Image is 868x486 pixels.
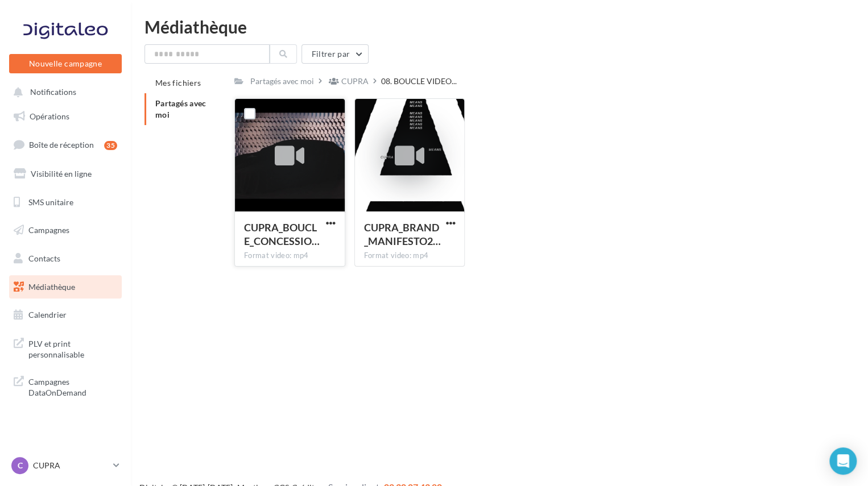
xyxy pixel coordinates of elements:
a: Médiathèque [7,275,124,299]
div: CUPRA [341,76,369,87]
span: Mes fichiers [155,78,201,88]
button: Nouvelle campagne [9,54,122,73]
div: Open Intercom Messenger [829,447,857,475]
a: Contacts [7,247,124,271]
span: Partagés avec moi [155,98,206,119]
span: SMS unitaire [28,197,73,206]
span: 08. BOUCLE VIDEO... [381,76,457,87]
a: Campagnes DataOnDemand [7,369,124,403]
span: PLV et print personnalisable [28,336,117,360]
span: Opérations [30,111,69,121]
p: CUPRA [33,460,109,471]
a: Campagnes [7,218,124,242]
span: Contacts [28,254,60,263]
span: CUPRA_BOUCLE_CONCESSION_AOUT2025_250811_NEW [244,221,320,247]
div: Médiathèque [144,18,854,35]
a: Visibilité en ligne [7,162,124,186]
span: Boîte de réception [29,140,94,149]
a: SMS unitaire [7,190,124,214]
a: Opérations [7,105,124,128]
a: Boîte de réception35 [7,132,124,157]
a: PLV et print personnalisable [7,331,124,365]
button: Filtrer par [301,44,369,64]
div: Partagés avec moi [250,76,314,87]
span: CUPRA_BRAND_MANIFESTO2025_1min17s_ST_250811 [364,221,441,247]
span: Visibilité en ligne [31,169,92,178]
div: Format video: mp4 [244,251,336,261]
span: C [18,460,23,471]
span: Médiathèque [28,282,75,292]
span: Campagnes [28,225,69,235]
a: Calendrier [7,303,124,327]
span: Campagnes DataOnDemand [28,374,117,398]
span: Notifications [30,88,76,97]
div: Format video: mp4 [364,251,456,261]
span: Calendrier [28,310,67,319]
div: 35 [104,141,117,150]
a: C CUPRA [9,455,122,476]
